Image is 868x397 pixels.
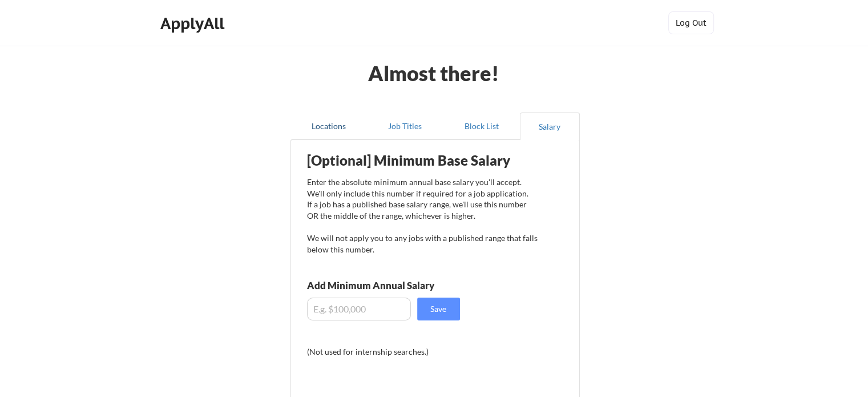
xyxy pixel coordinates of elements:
[307,346,462,358] div: (Not used for internship searches.)
[367,113,443,140] button: Job Titles
[668,11,714,34] button: Log Out
[160,14,228,33] div: ApplyAll
[307,280,485,290] div: Add Minimum Annual Salary
[443,113,520,140] button: Block List
[307,154,538,167] div: [Optional] Minimum Base Salary
[290,113,367,140] button: Locations
[354,63,513,83] div: Almost there!
[307,298,411,320] input: E.g. $100,000
[417,298,460,320] button: Save
[307,177,538,255] div: Enter the absolute minimum annual base salary you'll accept. We'll only include this number if re...
[520,113,580,140] button: Salary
